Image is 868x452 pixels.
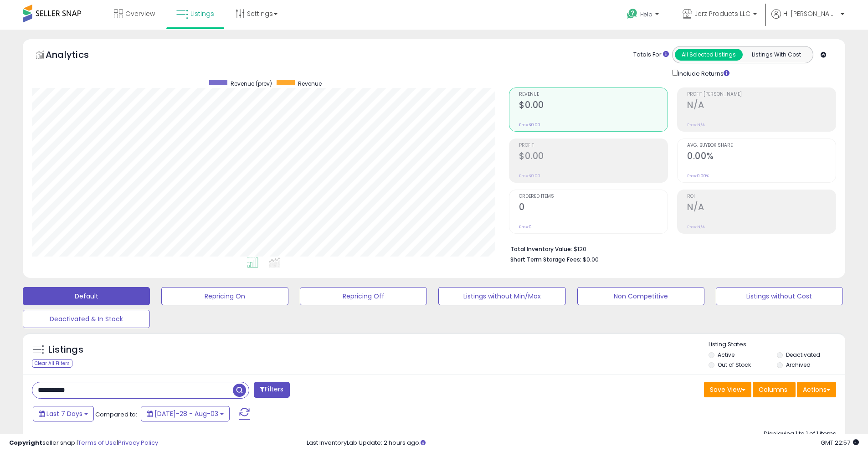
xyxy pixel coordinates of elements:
[687,122,705,128] small: Prev: N/A
[231,80,272,87] span: Revenue (prev)
[694,9,750,18] span: Jerz Products LLC
[519,194,668,199] span: Ordered Items
[764,430,836,438] div: Displaying 1 to 1 of 1 items
[583,255,599,264] span: $0.00
[519,202,668,214] h2: 0
[687,92,836,97] span: Profit [PERSON_NAME]
[9,439,158,447] div: seller snap | |
[519,224,532,230] small: Prev: 0
[640,10,652,18] span: Help
[510,243,829,254] li: $120
[23,287,150,305] button: Default
[190,9,214,18] span: Listings
[519,92,668,97] span: Revenue
[786,361,811,369] label: Archived
[716,287,843,305] button: Listings without Cost
[786,351,820,359] label: Deactivated
[783,9,838,18] span: Hi [PERSON_NAME]
[23,310,150,328] button: Deactivated & In Stock
[519,151,668,163] h2: $0.00
[438,287,565,305] button: Listings without Min/Max
[675,49,743,61] button: All Selected Listings
[797,382,836,397] button: Actions
[665,68,740,78] div: Include Returns
[95,410,137,419] span: Compared to:
[519,173,540,179] small: Prev: $0.00
[161,287,288,305] button: Repricing On
[742,49,810,61] button: Listings With Cost
[718,351,734,359] label: Active
[687,173,709,179] small: Prev: 0.00%
[118,438,158,447] a: Privacy Policy
[771,9,844,30] a: Hi [PERSON_NAME]
[759,385,787,394] span: Columns
[620,1,668,30] a: Help
[718,361,751,369] label: Out of Stock
[709,340,845,349] p: Listing States:
[46,409,82,418] span: Last 7 Days
[298,80,322,87] span: Revenue
[687,194,836,199] span: ROI
[627,8,638,20] i: Get Help
[577,287,704,305] button: Non Competitive
[46,48,107,63] h5: Analytics
[48,344,83,356] h5: Listings
[300,287,427,305] button: Repricing Off
[687,224,705,230] small: Prev: N/A
[687,202,836,214] h2: N/A
[9,438,42,447] strong: Copyright
[687,100,836,112] h2: N/A
[821,438,859,447] span: 2025-08-11 22:57 GMT
[125,9,155,18] span: Overview
[78,438,117,447] a: Terms of Use
[307,439,859,447] div: Last InventoryLab Update: 2 hours ago.
[254,382,289,398] button: Filters
[154,409,218,418] span: [DATE]-28 - Aug-03
[687,143,836,148] span: Avg. Buybox Share
[633,51,669,59] div: Totals For
[687,151,836,163] h2: 0.00%
[753,382,796,397] button: Columns
[704,382,751,397] button: Save View
[519,122,540,128] small: Prev: $0.00
[32,359,72,368] div: Clear All Filters
[510,256,581,263] b: Short Term Storage Fees:
[519,100,668,112] h2: $0.00
[510,245,572,253] b: Total Inventory Value:
[519,143,668,148] span: Profit
[33,406,94,421] button: Last 7 Days
[141,406,230,421] button: [DATE]-28 - Aug-03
